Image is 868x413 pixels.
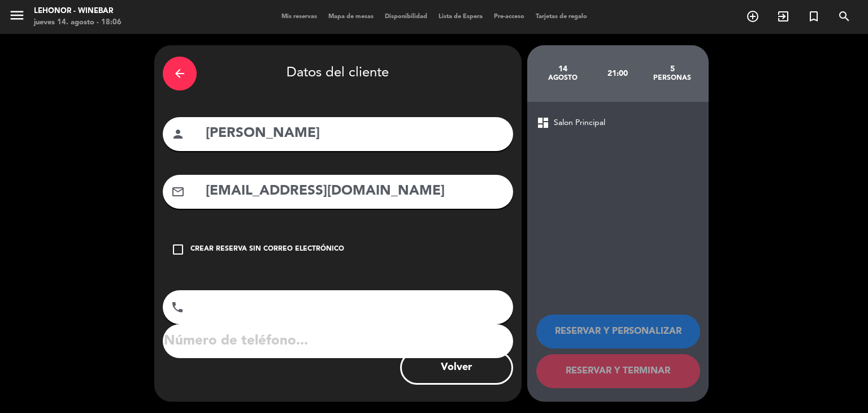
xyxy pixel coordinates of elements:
span: Pre-acceso [488,14,530,20]
div: agosto [536,74,591,83]
span: Salon Principal [554,117,605,130]
span: dashboard [536,116,550,130]
i: person [171,127,185,141]
i: turned_in_not [807,10,821,23]
div: 21:00 [590,54,645,93]
i: mail_outline [171,185,185,199]
div: jueves 14. agosto - 18:06 [34,17,121,28]
i: add_circle_outline [746,10,759,23]
div: personas [645,74,700,83]
i: check_box_outline_blank [171,243,185,256]
i: search [837,10,851,23]
input: Número de teléfono... [163,324,513,358]
button: RESERVAR Y PERSONALIZAR [536,315,700,349]
div: Crear reserva sin correo electrónico [190,244,344,255]
i: phone [171,300,184,314]
button: Volver [400,351,513,385]
div: 5 [645,64,700,74]
i: arrow_back [173,67,186,80]
div: 14 [536,64,591,74]
span: Disponibilidad [379,14,433,20]
input: Email del cliente [205,180,505,203]
span: Tarjetas de regalo [530,14,593,20]
input: Nombre del cliente [205,122,505,145]
button: RESERVAR Y TERMINAR [536,354,700,388]
span: Mis reservas [276,14,323,20]
span: Mapa de mesas [323,14,379,20]
div: Lehonor - Winebar [34,6,121,17]
button: menu [8,7,25,28]
div: Datos del cliente [163,54,513,93]
i: menu [8,7,25,24]
span: Lista de Espera [433,14,488,20]
i: exit_to_app [776,10,790,23]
